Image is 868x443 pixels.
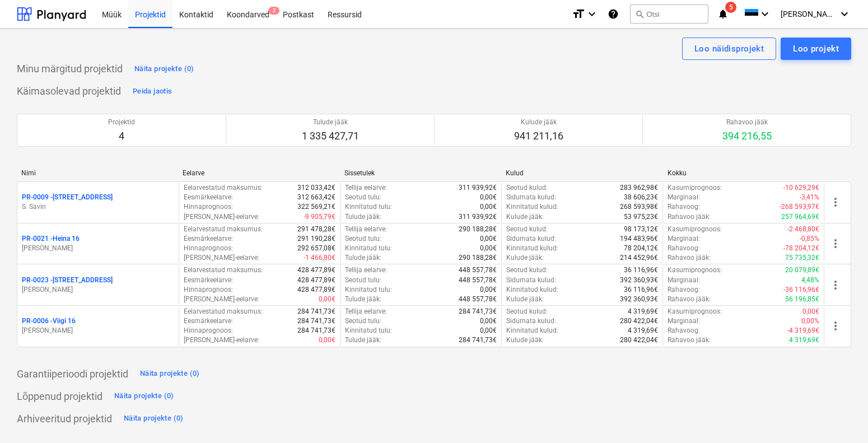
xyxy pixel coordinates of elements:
p: -36 116,96€ [783,285,819,295]
p: Kulude jääk : [506,335,544,345]
p: S. Savin [22,202,174,212]
p: Eesmärkeelarve : [184,316,233,326]
div: Loo näidisprojekt [694,41,764,56]
p: 0,00€ [480,244,497,253]
p: 0,00€ [480,234,497,244]
p: Tulude jääk : [345,253,381,263]
div: PR-0006 -Viigi 16[PERSON_NAME] [22,316,174,335]
i: notifications [717,7,729,21]
p: 280 422,04€ [620,335,658,345]
p: Sidumata kulud : [506,234,556,244]
p: PR-0023 - [STREET_ADDRESS] [22,276,113,285]
button: Loo näidisprojekt [682,38,776,60]
p: Minu märgitud projektid [17,62,123,76]
p: Rahavoog : [668,244,700,253]
p: 0,00€ [480,193,497,202]
div: Näita projekte (0) [114,390,174,403]
p: 98 173,12€ [624,225,658,234]
p: 0,00€ [480,316,497,326]
p: 292 657,08€ [297,244,335,253]
p: Seotud tulu : [345,276,381,285]
div: PR-0023 -[STREET_ADDRESS][PERSON_NAME] [22,276,174,295]
p: 290 188,28€ [459,225,497,234]
div: Näita projekte (0) [134,63,194,76]
div: PR-0021 -Heina 16[PERSON_NAME] [22,234,174,253]
p: 268 593,98€ [620,202,658,212]
p: Kinnitatud kulud : [506,244,558,253]
p: Rahavoog : [668,285,700,295]
p: Kulude jääk : [506,253,544,263]
i: Abikeskus [608,7,619,21]
p: Tulude jääk : [345,295,381,304]
button: Otsi [630,4,708,24]
p: Sidumata kulud : [506,193,556,202]
p: Rahavoo jääk [722,118,772,127]
p: 284 741,73€ [297,326,335,335]
p: -268 593,97€ [780,202,819,212]
p: -4 319,69€ [787,326,819,335]
p: 290 188,28€ [459,253,497,263]
p: 75 735,32€ [785,253,819,263]
p: 53 975,23€ [624,212,658,222]
p: Rahavoo jääk : [668,335,711,345]
p: 448 557,78€ [459,295,497,304]
p: Tellija eelarve : [345,225,387,234]
button: Näita projekte (0) [121,410,186,428]
p: Kulude jääk : [506,295,544,304]
span: [PERSON_NAME] [781,10,837,18]
p: 0,00€ [319,295,335,304]
p: 4,48% [801,276,819,285]
button: Loo projekt [781,38,851,60]
p: 280 422,04€ [620,316,658,326]
p: Marginaal : [668,276,700,285]
p: Kinnitatud tulu : [345,326,392,335]
p: 428 477,89€ [297,285,335,295]
p: 257 964,69€ [781,212,819,222]
p: Eelarvestatud maksumus : [184,225,263,234]
p: Eelarvestatud maksumus : [184,183,263,193]
iframe: Chat Widget [812,389,868,443]
p: 0,00€ [480,202,497,212]
span: more_vert [829,319,842,333]
span: 2 [268,7,279,15]
p: 284 741,73€ [297,307,335,316]
p: Seotud kulud : [506,307,548,316]
p: Garantiiperioodi projektid [17,367,128,381]
p: Tulude jääk : [345,335,381,345]
p: 4 319,69€ [628,326,658,335]
p: 322 569,21€ [297,202,335,212]
p: Rahavoo jääk : [668,212,711,222]
p: Kasumiprognoos : [668,307,722,316]
p: 38 606,23€ [624,193,658,202]
p: 312 663,42€ [297,193,335,202]
p: -3,41% [800,193,819,202]
p: Rahavoog : [668,202,700,212]
p: 36 116,96€ [624,285,658,295]
p: PR-0021 - Heina 16 [22,234,80,244]
p: Seotud tulu : [345,193,381,202]
p: Käimasolevad projektid [17,85,121,98]
p: 20 079,89€ [785,265,819,275]
p: 392 360,93€ [620,276,658,285]
p: Sidumata kulud : [506,316,556,326]
p: Hinnaprognoos : [184,244,233,253]
button: Näita projekte (0) [132,60,197,78]
p: 941 211,16 [514,129,563,143]
p: [PERSON_NAME] [22,244,174,253]
i: keyboard_arrow_down [585,7,599,21]
span: more_vert [829,237,842,250]
p: Kasumiprognoos : [668,225,722,234]
p: Hinnaprognoos : [184,285,233,295]
p: 392 360,93€ [620,295,658,304]
i: keyboard_arrow_down [758,7,772,21]
p: 194 483,96€ [620,234,658,244]
p: 291 190,28€ [297,234,335,244]
div: Eelarve [183,169,335,177]
p: Rahavoo jääk : [668,253,711,263]
p: Seotud tulu : [345,234,381,244]
p: 0,00€ [802,307,819,316]
p: 394 216,55 [722,129,772,143]
p: 448 557,78€ [459,276,497,285]
div: PR-0009 -[STREET_ADDRESS]S. Savin [22,193,174,212]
